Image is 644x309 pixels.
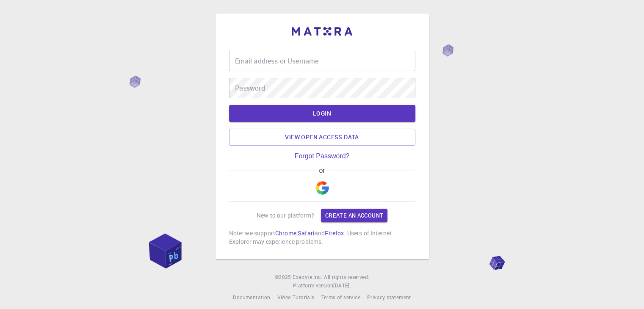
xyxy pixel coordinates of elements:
[293,281,333,290] span: Platform version
[233,294,270,301] span: Documentation
[277,294,314,301] span: Video Tutorials
[229,105,415,122] button: LOGIN
[295,152,350,160] a: Forgot Password?
[333,281,351,290] a: [DATE].
[315,167,329,174] span: or
[293,273,322,280] span: Exabyte Inc.
[275,229,296,237] a: Chrome
[321,293,360,302] a: Terms of service
[325,229,344,237] a: Firefox
[293,273,322,281] a: Exabyte Inc.
[229,129,415,146] a: View open access data
[275,273,293,281] span: © 2025
[324,273,369,281] span: All rights reserved.
[321,209,387,222] a: Create an account
[321,294,360,301] span: Terms of service
[367,294,411,301] span: Privacy statement
[277,293,314,302] a: Video Tutorials
[257,211,314,220] p: New to our platform?
[315,181,329,195] img: Google
[229,229,415,246] p: Note: we support , and . Users of Internet Explorer may experience problems.
[298,229,315,237] a: Safari
[367,293,411,302] a: Privacy statement
[333,282,351,289] span: [DATE] .
[233,293,270,302] a: Documentation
